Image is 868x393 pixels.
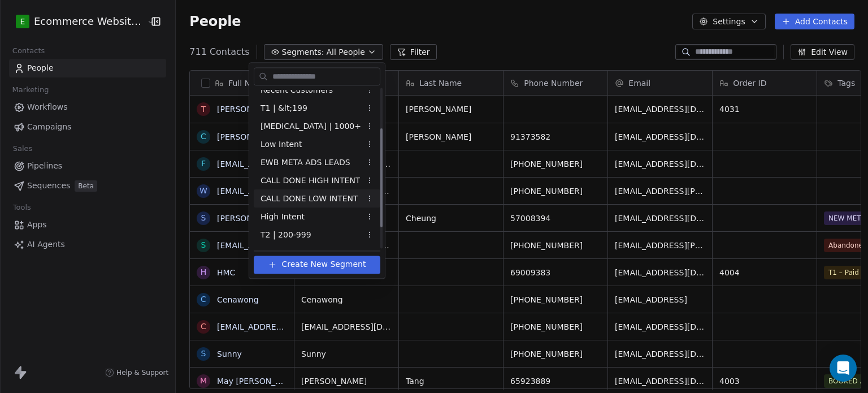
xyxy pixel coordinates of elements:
span: T1 | &lt;199 [261,102,307,114]
span: Recent Customers [261,84,333,96]
span: Low Intent [261,139,302,150]
button: Create New Segment [254,256,380,274]
span: Create New Segment [281,259,366,271]
span: EWB META ADS LEADS [261,157,350,169]
span: High Intent [261,211,305,223]
span: CALL DONE HIGH INTENT [261,175,360,187]
div: Suggestions [254,27,380,280]
span: CALL DONE LOW INTENT [261,193,358,205]
span: [MEDICAL_DATA] | 1000+ [261,120,361,132]
span: T2 | 200-999 [261,229,311,241]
